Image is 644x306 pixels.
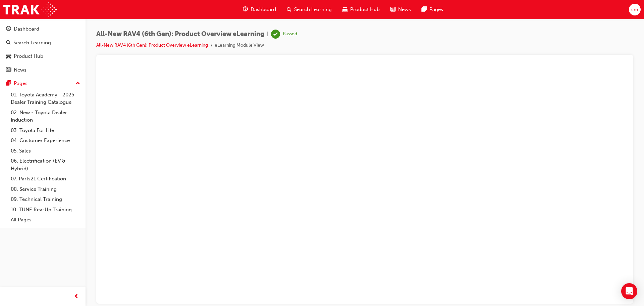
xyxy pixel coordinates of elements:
[422,5,427,14] span: pages-icon
[96,42,208,48] a: All-New RAV4 (6th Gen): Product Overview eLearning
[3,2,57,17] img: Trak
[75,79,80,88] span: up-icon
[271,30,280,39] span: learningRecordVerb_PASS-icon
[287,5,291,14] span: search-icon
[243,5,248,14] span: guage-icon
[3,21,83,77] button: DashboardSearch LearningProduct HubNews
[13,39,51,47] div: Search Learning
[6,67,11,73] span: news-icon
[215,42,264,49] li: eLearning Module View
[3,23,83,35] a: Dashboard
[8,156,83,174] a: 06. Electrification (EV & Hybrid)
[8,174,83,184] a: 07. Parts21 Certification
[8,135,83,146] a: 04. Customer Experience
[3,77,83,90] button: Pages
[416,3,448,16] a: pages-iconPages
[3,50,83,62] a: Product Hub
[8,146,83,156] a: 05. Sales
[14,52,43,60] div: Product Hub
[629,4,641,15] button: sm
[8,184,83,194] a: 08. Service Training
[281,3,337,16] a: search-iconSearch Learning
[8,205,83,215] a: 10. TUNE Rev-Up Training
[385,3,416,16] a: news-iconNews
[8,125,83,136] a: 03. Toyota For Life
[390,5,395,14] span: news-icon
[14,66,26,74] div: News
[14,25,39,33] div: Dashboard
[8,107,83,125] a: 02. New - Toyota Dealer Induction
[294,6,332,13] span: Search Learning
[6,40,11,46] span: search-icon
[96,30,264,38] span: All-New RAV4 (6th Gen): Product Overview eLearning
[6,81,11,87] span: pages-icon
[631,6,638,13] span: sm
[251,6,276,13] span: Dashboard
[237,3,281,16] a: guage-iconDashboard
[429,6,443,13] span: Pages
[342,5,347,14] span: car-icon
[3,64,83,76] a: News
[267,30,268,38] span: |
[283,31,297,37] div: Passed
[8,90,83,107] a: 01. Toyota Academy - 2025 Dealer Training Catalogue
[6,53,11,59] span: car-icon
[3,37,83,49] a: Search Learning
[8,194,83,205] a: 09. Technical Training
[337,3,385,16] a: car-iconProduct Hub
[14,80,28,87] div: Pages
[621,283,637,299] div: Open Intercom Messenger
[8,215,83,225] a: All Pages
[350,6,380,13] span: Product Hub
[398,6,411,13] span: News
[6,26,11,32] span: guage-icon
[74,293,79,301] span: prev-icon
